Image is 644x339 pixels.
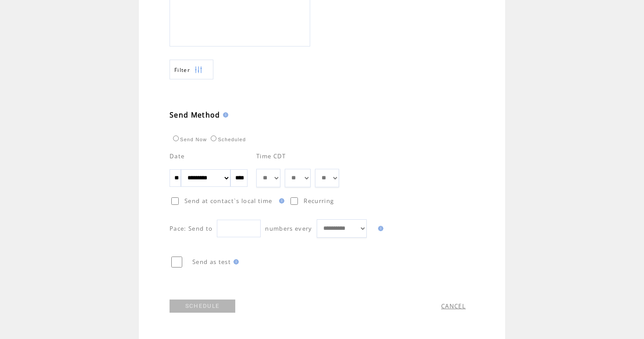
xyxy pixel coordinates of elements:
[276,198,284,203] img: help.gif
[170,110,220,120] span: Send Method
[184,197,272,205] span: Send at contact`s local time
[220,112,228,118] img: help.gif
[170,300,235,313] a: SCHEDULE
[192,258,231,266] span: Send as test
[441,302,466,310] a: CANCEL
[231,259,239,264] img: help.gif
[265,225,312,232] span: numbers every
[209,137,246,142] label: Scheduled
[170,60,213,79] a: Filter
[256,152,286,160] span: Time CDT
[171,137,207,142] label: Send Now
[174,66,190,74] span: Show filters
[211,136,216,141] input: Scheduled
[304,197,334,205] span: Recurring
[375,226,383,231] img: help.gif
[170,152,184,160] span: Date
[173,136,179,141] input: Send Now
[195,60,202,80] img: filters.png
[170,225,212,232] span: Pace: Send to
